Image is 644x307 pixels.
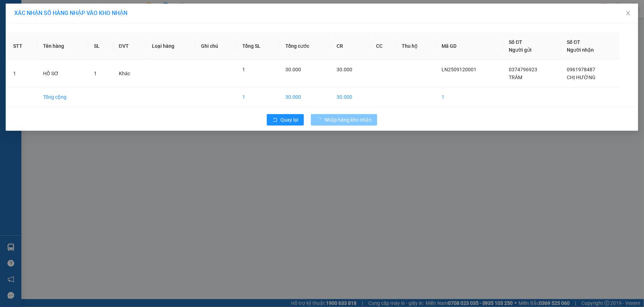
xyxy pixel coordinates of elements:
[625,10,631,16] span: close
[509,47,532,53] span: Người gửi
[280,32,331,60] th: Tổng cước
[280,87,331,107] td: 30.000
[618,4,638,24] button: Close
[509,75,523,80] span: TRÂM
[567,47,594,53] span: Người nhận
[396,32,436,60] th: Thu hộ
[567,75,596,80] span: CHỊ HƯỜNG
[509,67,538,72] span: 0374796923
[442,67,477,72] span: LN2509120001
[4,4,103,42] li: [PERSON_NAME][GEOGRAPHIC_DATA]
[49,50,95,58] li: VP VP Bình Triệu
[243,67,246,72] span: 1
[567,67,596,72] span: 0961978487
[331,32,370,60] th: CR
[267,114,304,126] button: rollbackQuay lại
[4,50,49,58] li: VP VP Chơn Thành
[88,32,113,60] th: SL
[237,32,280,60] th: Tổng SL
[37,60,88,87] td: HỒ SƠ
[113,32,146,60] th: ĐVT
[285,67,301,72] span: 30.000
[37,87,88,107] td: Tổng cộng
[317,117,324,122] span: loading
[94,71,97,76] span: 1
[37,32,88,60] th: Tên hàng
[324,116,371,124] span: Nhập hàng kho nhận
[280,116,298,124] span: Quay lại
[337,67,352,72] span: 30.000
[436,87,503,107] td: 1
[311,114,377,126] button: Nhập hàng kho nhận
[509,39,523,45] span: Số ĐT
[7,60,37,87] td: 1
[146,32,195,60] th: Loại hàng
[14,10,127,16] span: XÁC NHẬN SỐ HÀNG NHẬP VÀO KHO NHẬN
[273,117,278,123] span: rollback
[567,39,581,45] span: Số ĐT
[7,32,37,60] th: STT
[436,32,503,60] th: Mã GD
[237,87,280,107] td: 1
[113,60,146,87] td: Khác
[370,32,396,60] th: CC
[331,87,370,107] td: 30.000
[195,32,237,60] th: Ghi chú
